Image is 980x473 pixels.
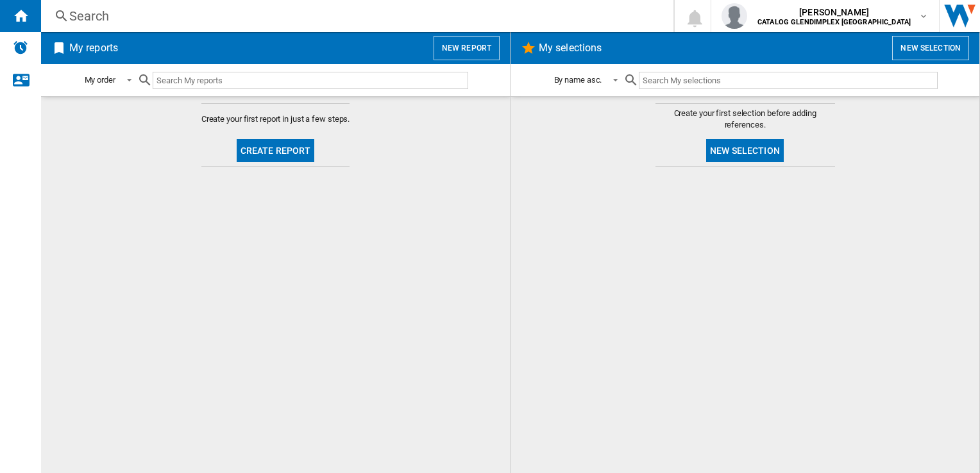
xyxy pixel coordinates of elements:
[13,40,28,55] img: alerts-logo.svg
[655,108,835,131] span: Create your first selection before adding references.
[69,7,640,25] div: Search
[892,36,969,60] button: New selection
[85,75,115,85] div: My order
[67,36,121,60] h2: My reports
[722,3,747,29] img: profile.jpg
[201,113,350,125] span: Create your first report in just a few steps.
[757,6,911,19] span: [PERSON_NAME]
[757,18,911,26] b: CATALOG GLENDIMPLEX [GEOGRAPHIC_DATA]
[554,75,602,85] div: By name asc.
[706,139,784,162] button: New selection
[536,36,604,60] h2: My selections
[153,72,468,89] input: Search My reports
[237,139,315,162] button: Create report
[434,36,500,60] button: New report
[639,72,937,89] input: Search My selections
